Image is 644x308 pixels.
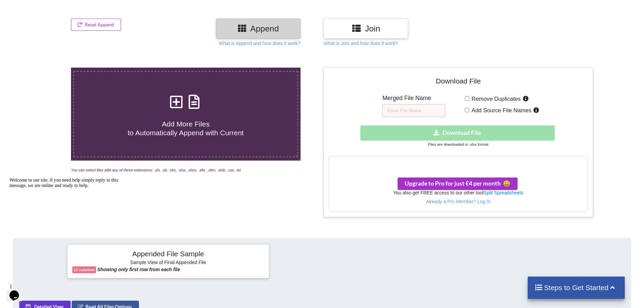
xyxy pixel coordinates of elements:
[382,104,445,117] input: Enter File Name
[3,3,124,14] div: Welcome to our site, if you need help simply reply to this message, we are online and ready to help.
[219,40,300,47] p: What is Append and how does it work?
[97,267,180,272] b: Showing only first row from each file
[221,24,295,33] h3: Append
[483,190,523,195] a: Split Spreadsheets
[534,283,618,292] h4: Steps to Get Started
[501,180,510,187] span: smile
[72,250,264,259] h4: Appended File Sample
[7,281,28,301] iframe: chat widget
[329,24,403,33] h3: Join
[72,260,264,266] h6: Sample View of Final Appended File
[71,168,241,172] i: You can select files with any of these extensions: .xls, .xlt, .xlm, .xlsx, .xlsm, .xltx, .xltm, ...
[329,198,587,205] p: Already a Pro Member? Log In
[324,40,398,47] p: What is Join and how does it work?
[405,180,510,187] span: Upgrade to Pro for just €4 per month
[7,175,128,278] iframe: chat widget
[398,177,518,190] button: Upgrade to Pro for just €4 per monthsmile
[469,96,521,102] span: Remove Duplicates
[3,3,112,13] span: Welcome to our site, if you need help simply reply to this message, we are online and ready to help.
[329,190,587,196] h6: You also get FREE access to our other tool
[329,160,587,167] h3: Your files are more than 1 MB
[329,73,588,92] h4: Download File
[128,120,244,136] span: Add More Files to Automatically Append with Current
[428,142,488,146] small: Files are downloaded in .xlsx format
[469,107,531,114] span: Add Source File Names
[382,95,445,102] h5: Merged File Name
[71,19,121,31] button: Reset Append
